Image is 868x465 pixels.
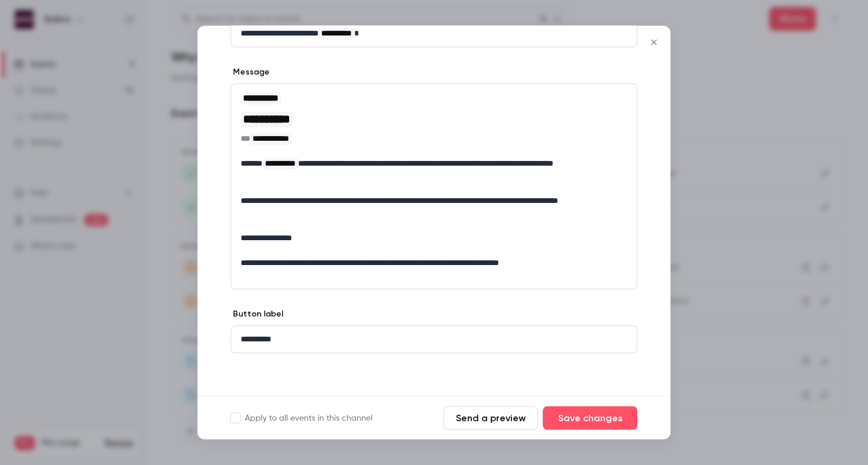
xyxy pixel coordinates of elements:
div: editor [231,85,637,289]
div: editor [231,21,637,47]
label: Apply to all events in this channel [231,412,373,424]
button: Send a preview [443,406,538,430]
label: Button label [231,309,283,321]
label: Message [231,67,270,79]
button: Save changes [543,406,637,430]
div: editor [231,327,637,353]
button: Close [642,31,666,54]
